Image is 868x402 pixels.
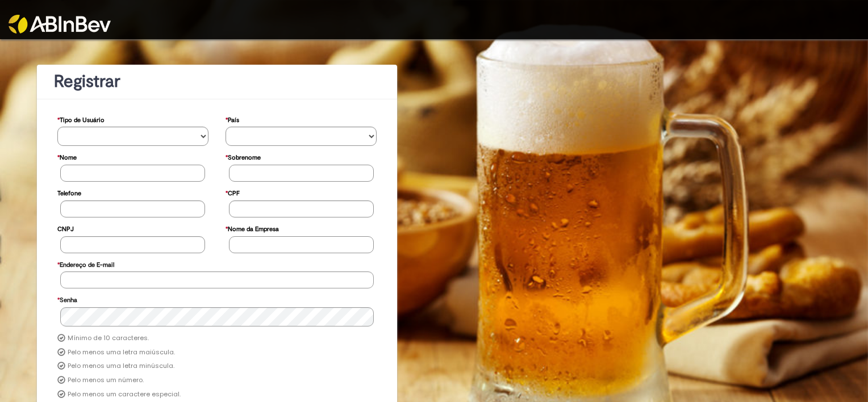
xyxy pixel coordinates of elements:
label: Endereço de E-mail [57,256,114,272]
label: Nome [57,148,77,165]
label: Senha [57,291,77,307]
label: Sobrenome [226,148,261,165]
h1: Registrar [54,72,380,91]
label: Pelo menos uma letra minúscula. [68,362,174,371]
label: Tipo de Usuário [57,111,105,127]
label: Pelo menos um número. [68,376,144,385]
img: ABInbev-white.png [9,15,111,33]
label: Pelo menos uma letra maiúscula. [68,348,175,357]
label: Telefone [57,184,81,200]
label: País [226,111,239,127]
label: CNPJ [57,220,74,236]
label: Mínimo de 10 caracteres. [68,334,149,343]
label: Pelo menos um caractere especial. [68,390,181,399]
label: CPF [226,184,240,200]
label: Nome da Empresa [226,220,279,236]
